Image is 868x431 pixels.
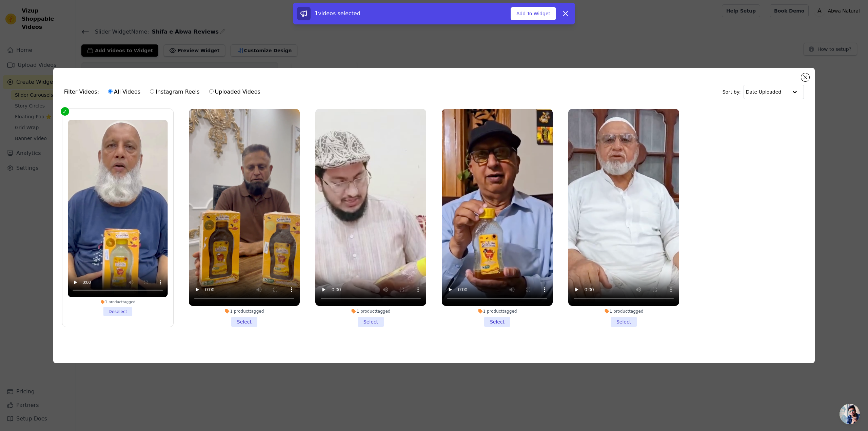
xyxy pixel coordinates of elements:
[568,309,679,314] div: 1 product tagged
[315,10,360,17] span: 1 videos selected
[315,309,426,314] div: 1 product tagged
[189,309,300,314] div: 1 product tagged
[64,84,264,100] div: Filter Videos:
[801,73,809,81] button: Close modal
[68,299,167,304] div: 1 product tagged
[511,7,556,20] button: Add To Widget
[840,404,860,424] div: Open chat
[442,309,553,314] div: 1 product tagged
[108,87,141,96] label: All Videos
[209,87,261,96] label: Uploaded Videos
[723,85,804,99] div: Sort by:
[150,87,200,96] label: Instagram Reels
